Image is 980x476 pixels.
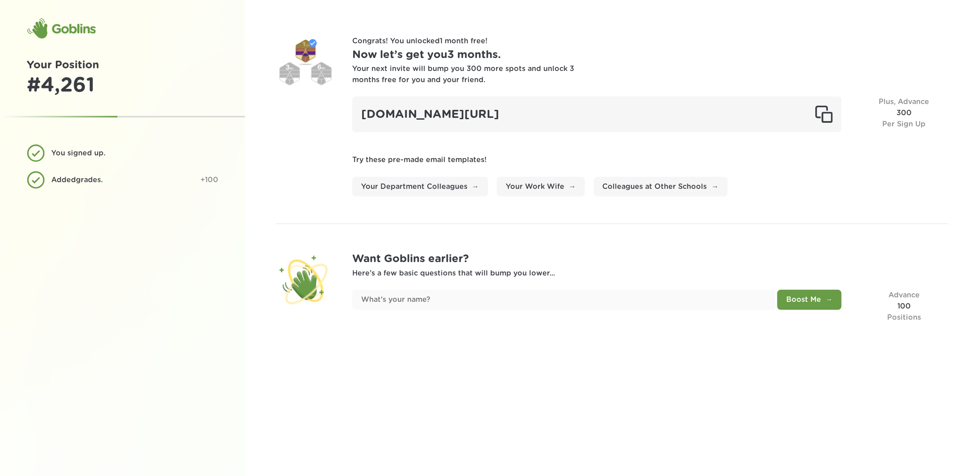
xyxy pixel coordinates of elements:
h1: Want Goblins earlier? [352,251,949,267]
div: Goblins [27,18,96,39]
h1: Now let’s get you 3 months . [352,47,949,63]
input: What's your name? [352,290,776,310]
div: 300 [859,96,949,132]
span: Per Sign Up [883,121,926,128]
div: [DOMAIN_NAME][URL] [352,96,842,132]
a: Your Work Wife [497,177,585,197]
p: Try these pre-made email templates! [352,154,949,166]
div: Your next invite will bump you 300 more spots and unlock 3 months free for you and your friend. [352,63,575,86]
span: Advance [888,292,920,299]
div: You signed up. [51,148,212,159]
div: +100 [200,175,218,186]
a: Your Department Colleagues [352,177,488,197]
div: # 4,261 [27,74,218,98]
div: Added grades . [51,175,194,186]
p: Congrats! You unlocked 1 month free ! [352,36,949,47]
button: Boost Me [777,290,842,310]
span: Plus, Advance [879,98,930,105]
span: Positions [887,314,921,321]
h1: Your Position [27,57,218,74]
a: Colleagues at Other Schools [594,177,728,197]
div: 100 [859,290,949,323]
p: Here’s a few basic questions that will bump you lower... [352,268,949,279]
